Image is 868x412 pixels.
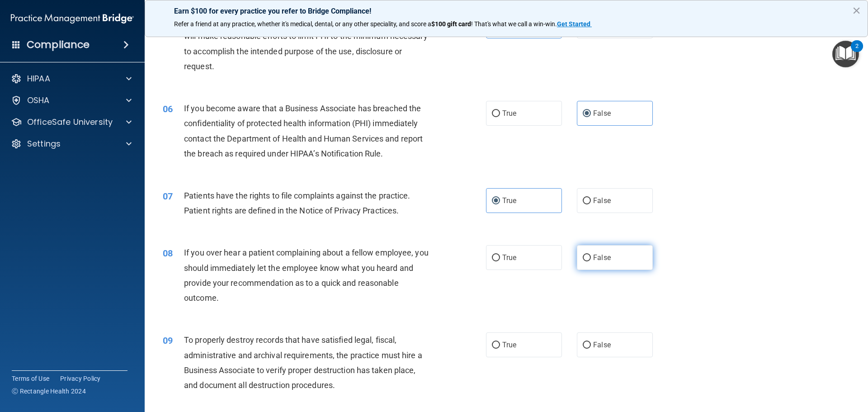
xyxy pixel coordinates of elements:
input: True [492,342,500,349]
a: Privacy Policy [60,374,101,383]
button: Close [852,3,861,18]
input: False [583,342,591,349]
span: False [593,196,611,205]
a: OSHA [11,95,132,106]
span: 07 [163,191,173,202]
div: 2 [855,46,859,58]
strong: $100 gift card [431,20,471,28]
span: If you over hear a patient complaining about a fellow employee, you should immediately let the em... [184,248,429,303]
input: True [492,110,500,117]
input: False [583,110,591,117]
span: Ⓒ Rectangle Health 2024 [12,387,86,396]
p: OfficeSafe University [27,117,113,128]
span: True [502,109,516,118]
a: Terms of Use [12,374,49,383]
p: Earn $100 for every practice you refer to Bridge Compliance! [174,7,839,15]
a: Settings [11,138,132,149]
button: Open Resource Center, 2 new notifications [832,41,859,67]
p: HIPAA [27,73,50,84]
span: False [593,253,611,262]
span: 09 [163,335,173,346]
a: Get Started [557,20,592,28]
span: ! That's what we call a win-win. [471,20,557,28]
span: True [502,341,516,349]
span: True [502,196,516,205]
img: PMB logo [11,9,134,28]
a: OfficeSafe University [11,117,132,128]
a: HIPAA [11,73,132,84]
span: To properly destroy records that have satisfied legal, fiscal, administrative and archival requir... [184,335,422,390]
p: OSHA [27,95,50,106]
input: False [583,255,591,261]
strong: Get Started [557,20,590,28]
input: False [583,198,591,204]
span: Patients have the rights to file complaints against the practice. Patient rights are defined in t... [184,191,410,215]
h4: Compliance [27,38,90,51]
span: If you become aware that a Business Associate has breached the confidentiality of protected healt... [184,104,423,158]
span: False [593,109,611,118]
span: 06 [163,104,173,114]
iframe: Drift Widget Chat Controller [823,350,857,384]
span: The Minimum Necessary Rule means that when disclosing PHI, you will make reasonable efforts to li... [184,16,429,71]
span: True [502,253,516,262]
input: True [492,198,500,204]
span: False [593,341,611,349]
p: Settings [27,138,61,149]
input: True [492,255,500,261]
span: 08 [163,248,173,259]
span: Refer a friend at any practice, whether it's medical, dental, or any other speciality, and score a [174,20,431,28]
